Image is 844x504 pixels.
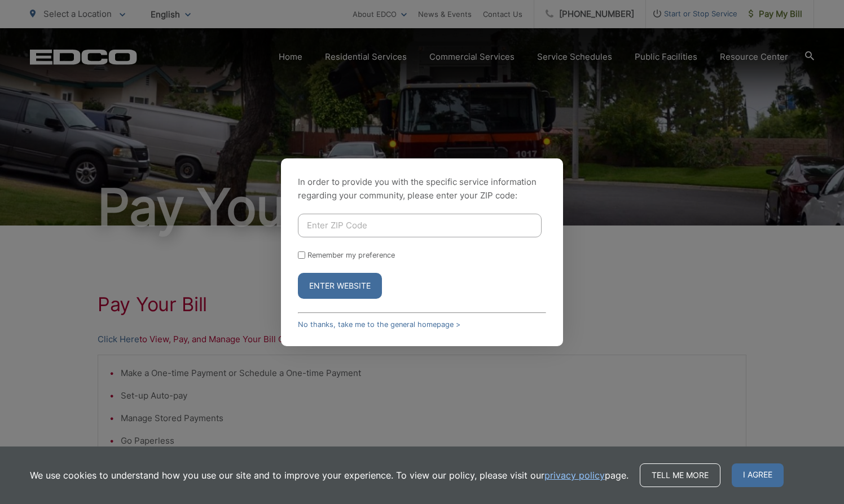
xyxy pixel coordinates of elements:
p: We use cookies to understand how you use our site and to improve your experience. To view our pol... [30,468,628,482]
p: In order to provide you with the specific service information regarding your community, please en... [298,175,546,202]
a: No thanks, take me to the general homepage > [298,320,460,329]
input: Enter ZIP Code [298,214,542,237]
a: privacy policy [544,468,605,482]
button: Enter Website [298,273,382,299]
a: Tell me more [640,463,720,487]
span: I agree [732,463,784,487]
label: Remember my preference [307,251,395,259]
